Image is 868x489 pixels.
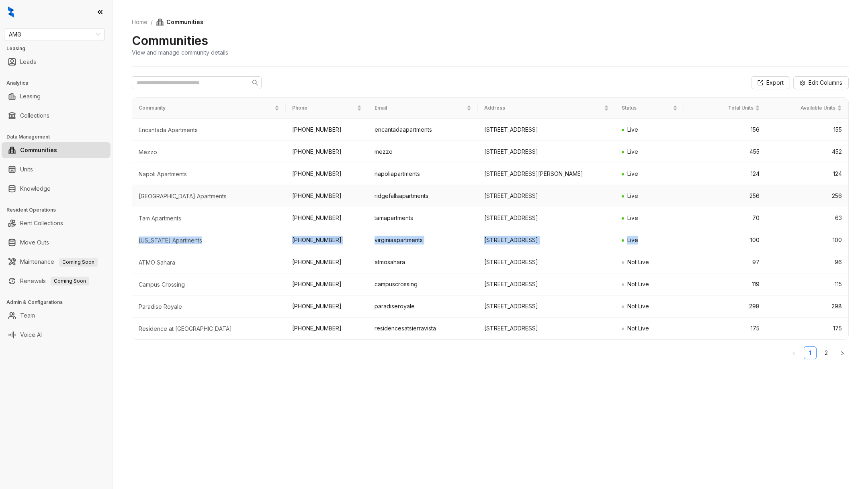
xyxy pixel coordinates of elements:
a: Leads [20,54,36,70]
li: Collections [2,108,111,124]
span: Live [627,148,638,155]
div: Campus Crossing [139,281,279,289]
span: right [840,351,845,356]
img: logo [8,6,14,18]
span: search [252,79,258,86]
span: Total Units [690,104,753,112]
td: 175 [684,318,766,340]
li: Next Page [836,346,849,359]
td: [PHONE_NUMBER] [286,207,368,229]
span: Not Live [627,303,649,310]
td: 298 [766,295,848,318]
th: Available Units [766,98,849,119]
td: 119 [684,273,766,295]
li: Leasing [2,88,111,104]
span: Not Live [627,281,649,287]
td: 175 [766,318,848,340]
td: 256 [684,185,766,207]
li: Move Outs [2,234,111,251]
h3: Resident Operations [6,206,112,214]
td: 155 [766,119,848,141]
td: 63 [766,207,848,229]
span: Live [627,170,638,177]
div: Encantada Apartments [139,126,279,134]
a: Voice AI [20,327,42,343]
span: Community [139,104,273,112]
span: Not Live [627,259,649,265]
span: Coming Soon [59,258,98,267]
th: Email [368,98,478,119]
td: [STREET_ADDRESS][PERSON_NAME] [478,163,615,185]
li: 1 [804,346,817,359]
td: 70 [684,207,766,229]
td: 100 [766,229,848,251]
span: setting [800,80,805,86]
td: [PHONE_NUMBER] [286,229,368,251]
td: 452 [766,141,848,163]
li: Leads [2,54,111,70]
td: [STREET_ADDRESS] [478,251,615,273]
button: Export [751,76,790,89]
h3: Leasing [6,45,112,52]
span: Live [627,192,638,199]
a: 2 [820,347,832,359]
span: Not Live [627,325,649,332]
div: Virginia Apartments [139,236,279,244]
li: Units [2,161,111,177]
td: 115 [766,273,848,295]
a: Rent Collections [20,215,63,231]
td: [STREET_ADDRESS] [478,273,615,295]
a: Collections [20,108,49,124]
div: Mezzo [139,148,279,156]
td: 100 [684,229,766,251]
a: Units [20,161,33,177]
span: left [792,351,796,356]
td: 124 [766,163,848,185]
a: Move Outs [20,234,49,251]
span: Status [622,104,671,112]
h3: Analytics [6,79,112,87]
td: encantadaapartments [368,119,478,141]
th: Status [615,98,684,119]
span: Edit Columns [809,78,842,87]
span: Phone [292,104,355,112]
h3: Data Management [6,133,112,141]
div: Tam Apartments [139,214,279,222]
li: Renewals [2,273,111,289]
td: campuscrossing [368,273,478,295]
div: Paradise Royale [139,303,279,311]
td: [STREET_ADDRESS] [478,207,615,229]
td: 256 [766,185,848,207]
li: Maintenance [2,254,111,270]
td: [STREET_ADDRESS] [478,119,615,141]
td: residencesatsierravista [368,318,478,340]
a: 1 [804,347,816,359]
li: Rent Collections [2,215,111,231]
div: ATMO Sahara [139,259,279,267]
a: Team [20,308,35,324]
td: mezzo [368,141,478,163]
span: Live [627,214,638,221]
a: Leasing [20,88,41,104]
td: 156 [684,119,766,141]
li: Previous Page [788,346,800,359]
a: Communities [20,142,57,158]
th: Phone [286,98,368,119]
div: Napoli Apartments [139,170,279,178]
td: [PHONE_NUMBER] [286,251,368,273]
td: [PHONE_NUMBER] [286,318,368,340]
span: Coming Soon [51,277,89,285]
div: Ridge Falls Apartments [139,192,279,200]
td: 96 [766,251,848,273]
li: Knowledge [2,181,111,197]
td: [STREET_ADDRESS] [478,229,615,251]
li: Voice AI [2,327,111,343]
th: Community [132,98,286,119]
span: AMG [9,29,100,41]
span: export [757,80,763,86]
td: [PHONE_NUMBER] [286,141,368,163]
td: virginiaapartments [368,229,478,251]
td: 298 [684,295,766,318]
td: [STREET_ADDRESS] [478,141,615,163]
